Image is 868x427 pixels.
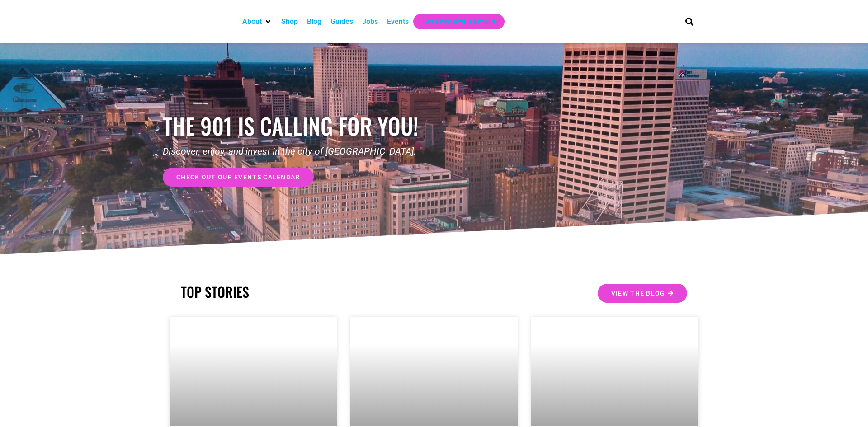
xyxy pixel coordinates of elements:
[176,174,300,180] span: check out our events calendar
[181,284,429,300] h2: TOP STORIES
[611,290,665,296] span: View the Blog
[598,284,687,303] a: View the Blog
[163,145,434,159] p: Discover, enjoy, and invest in the city of [GEOGRAPHIC_DATA].
[163,168,314,187] a: check out our events calendar
[362,16,378,27] a: Jobs
[307,16,321,27] a: Blog
[422,16,495,27] a: Get Choose901 Emails
[350,317,518,426] a: Poster for UNAPOLOGETIC.10 event featuring vibrant graphics, performer lineup, and details—set fo...
[238,14,670,29] nav: Main nav
[682,14,697,29] div: Search
[242,16,262,27] a: About
[281,16,298,27] a: Shop
[531,317,698,426] a: A person in a wheelchair, wearing a pink jacket, sits between the U.S. flag and the Tennessee sta...
[163,113,434,139] h1: the 901 is calling for you!
[238,14,277,29] div: About
[170,317,337,426] a: Four people sit around a small outdoor table with drinks and snacks, smiling at the camera on a p...
[387,16,409,27] a: Events
[330,16,353,27] a: Guides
